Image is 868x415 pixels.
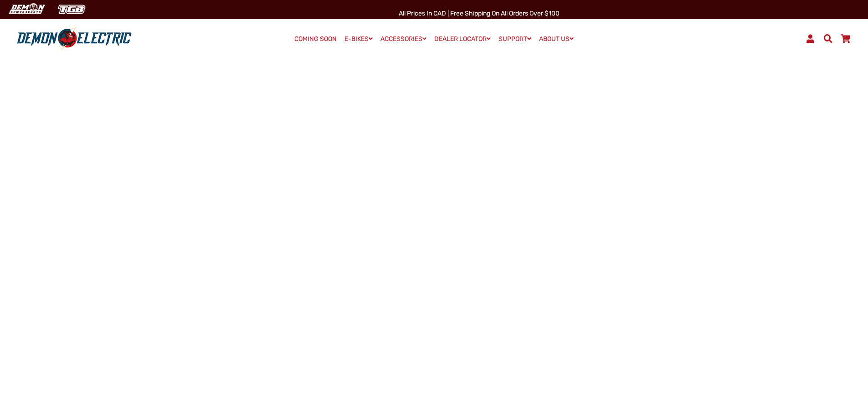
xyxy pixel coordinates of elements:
span: All Prices in CAD | Free shipping on all orders over $100 [399,10,560,17]
a: COMING SOON [291,33,340,46]
a: SUPPORT [495,32,534,46]
img: Demon Electric [5,2,48,17]
img: TGB Canada [53,2,90,17]
a: ABOUT US [536,32,577,46]
a: ACCESSORIES [377,32,430,46]
a: DEALER LOCATOR [431,32,494,46]
a: E-BIKES [341,32,376,46]
img: Demon Electric logo [14,27,135,51]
